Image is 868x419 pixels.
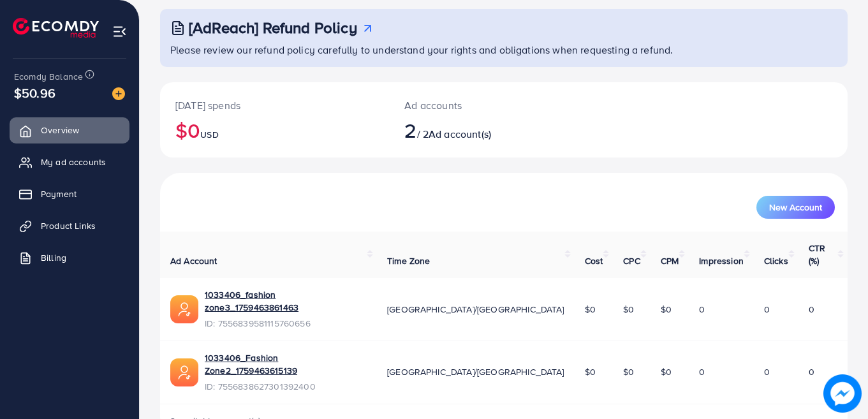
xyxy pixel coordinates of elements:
a: Overview [10,117,129,143]
p: Ad accounts [404,98,546,113]
span: $0 [623,365,634,378]
span: $0 [661,365,672,378]
h2: $0 [175,118,374,142]
span: Ad account(s) [429,127,491,141]
span: [GEOGRAPHIC_DATA]/[GEOGRAPHIC_DATA] [387,365,564,378]
span: CPC [623,254,640,267]
span: CTR (%) [809,242,825,267]
span: 0 [809,303,814,316]
span: Ecomdy Balance [14,70,83,83]
span: Impression [699,254,744,267]
span: Overview [41,124,79,136]
img: image [112,87,125,100]
span: My ad accounts [41,156,106,168]
span: 0 [764,303,770,316]
span: Ad Account [170,254,217,267]
h3: [AdReach] Refund Policy [189,18,357,37]
span: $0 [661,303,672,316]
span: Cost [585,254,603,267]
button: New Account [756,196,835,219]
a: Payment [10,181,129,207]
span: Time Zone [387,254,430,267]
img: menu [112,24,127,39]
h2: / 2 [404,118,546,142]
span: Payment [41,187,77,200]
span: Product Links [41,219,96,232]
span: $0 [585,365,596,378]
p: [DATE] spends [175,98,374,113]
span: 0 [809,365,814,378]
span: Billing [41,251,66,264]
span: [GEOGRAPHIC_DATA]/[GEOGRAPHIC_DATA] [387,303,564,316]
span: New Account [769,203,822,212]
span: 0 [764,365,770,378]
span: $50.96 [14,84,55,102]
span: CPM [661,254,679,267]
a: Product Links [10,213,129,239]
span: $0 [623,303,634,316]
span: 0 [699,365,705,378]
a: My ad accounts [10,149,129,175]
span: Clicks [764,254,788,267]
p: Please review our refund policy carefully to understand your rights and obligations when requesti... [170,42,840,57]
img: image [823,374,862,413]
a: Billing [10,245,129,270]
span: USD [200,128,218,141]
img: ic-ads-acc.e4c84228.svg [170,295,198,323]
span: ID: 7556838627301392400 [205,380,367,393]
a: 1033406_Fashion Zone2_1759463615139 [205,351,367,378]
a: 1033406_fashion zone3_1759463861463 [205,288,367,314]
span: $0 [585,303,596,316]
img: ic-ads-acc.e4c84228.svg [170,358,198,386]
span: 0 [699,303,705,316]
span: 2 [404,115,416,145]
img: logo [13,18,99,38]
span: ID: 7556839581115760656 [205,317,367,330]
